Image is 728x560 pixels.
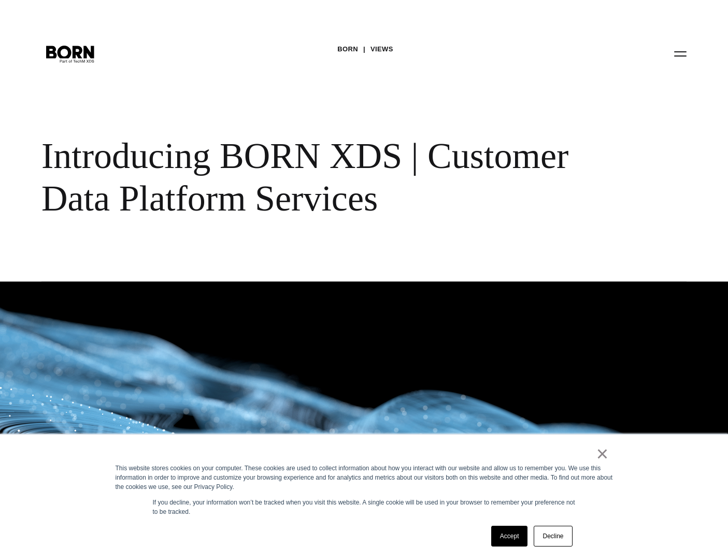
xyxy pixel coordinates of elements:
[534,526,572,547] a: Decline
[41,135,632,219] div: Introducing BORN XDS | Customer Data Platform Services
[116,464,613,492] div: This website stores cookies on your computer. These cookies are used to collect information about...
[370,41,393,57] a: Views
[668,43,693,64] button: Open
[153,498,576,516] p: If you decline, your information won’t be tracked when you visit this website. A single cookie wi...
[337,41,358,57] a: BORN
[491,526,528,547] a: Accept
[596,449,609,458] a: ×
